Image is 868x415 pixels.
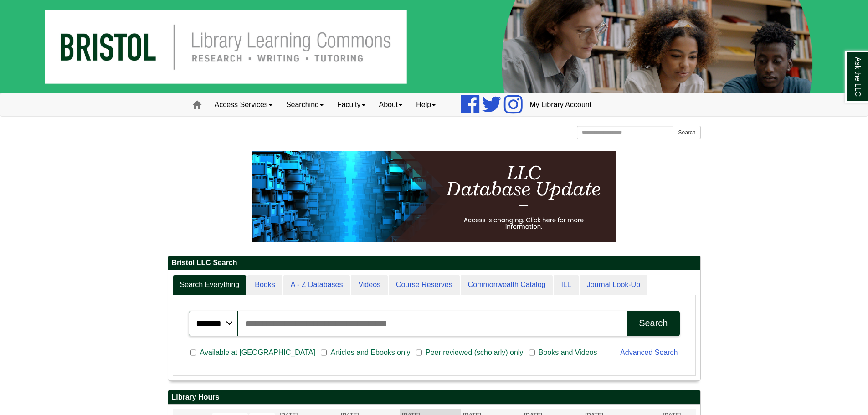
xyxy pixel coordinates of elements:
[639,318,668,328] div: Search
[461,275,553,295] a: Commonwealth Catalog
[196,347,319,358] span: Available at [GEOGRAPHIC_DATA]
[620,348,678,356] a: Advanced Search
[173,275,247,295] a: Search Everything
[168,390,700,405] h2: Library Hours
[422,347,527,358] span: Peer reviewed (scholarly) only
[279,93,330,116] a: Searching
[372,93,410,116] a: About
[627,311,679,336] button: Search
[283,275,350,295] a: A - Z Databases
[554,275,578,295] a: ILL
[168,256,700,270] h2: Bristol LLC Search
[208,93,279,116] a: Access Services
[673,126,700,139] button: Search
[535,347,601,358] span: Books and Videos
[416,348,422,357] input: Peer reviewed (scholarly) only
[529,348,535,357] input: Books and Videos
[190,348,196,357] input: Available at [GEOGRAPHIC_DATA]
[389,275,460,295] a: Course Reserves
[330,93,372,116] a: Faculty
[321,348,327,357] input: Articles and Ebooks only
[409,93,442,116] a: Help
[523,93,598,116] a: My Library Account
[351,275,388,295] a: Videos
[580,275,647,295] a: Journal Look-Up
[327,347,414,358] span: Articles and Ebooks only
[247,275,282,295] a: Books
[252,151,616,242] img: HTML tutorial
